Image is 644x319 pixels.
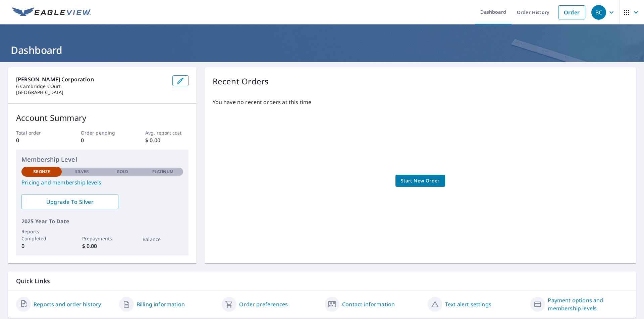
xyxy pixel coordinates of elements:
p: Platinum [152,169,173,175]
a: Upgrade To Silver [21,194,118,209]
p: You have no recent orders at this time [213,98,628,106]
a: Payment options and membership levels [548,296,628,312]
p: Gold [117,169,128,175]
p: 0 [21,242,62,250]
div: BC [591,5,606,20]
span: Start New Order [401,177,440,185]
img: EV Logo [12,7,91,17]
a: Order [558,5,585,19]
p: $ 0.00 [82,242,122,250]
span: Upgrade To Silver [27,198,113,206]
p: [GEOGRAPHIC_DATA] [16,89,167,95]
p: 0 [81,136,124,144]
p: 0 [16,136,59,144]
p: 6 Cambridge COurt [16,83,167,89]
a: Text alert settings [445,300,491,308]
p: Bronze [33,169,50,175]
a: Pricing and membership levels [21,178,183,186]
a: Contact information [342,300,395,308]
p: Quick Links [16,277,628,285]
p: Total order [16,129,59,136]
p: Membership Level [21,155,183,164]
h1: Dashboard [8,43,636,57]
p: [PERSON_NAME] Corporation [16,75,167,83]
a: Order preferences [239,300,288,308]
a: Billing information [137,300,185,308]
p: Recent Orders [213,75,269,87]
p: $ 0.00 [145,136,188,144]
p: Avg. report cost [145,129,188,136]
p: Reports Completed [21,228,62,242]
p: Silver [75,169,89,175]
p: Balance [143,236,183,243]
p: 2025 Year To Date [21,217,183,225]
p: Account Summary [16,112,189,124]
p: Prepayments [82,235,122,242]
a: Reports and order history [34,300,101,308]
a: Start New Order [395,175,445,187]
p: Order pending [81,129,124,136]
